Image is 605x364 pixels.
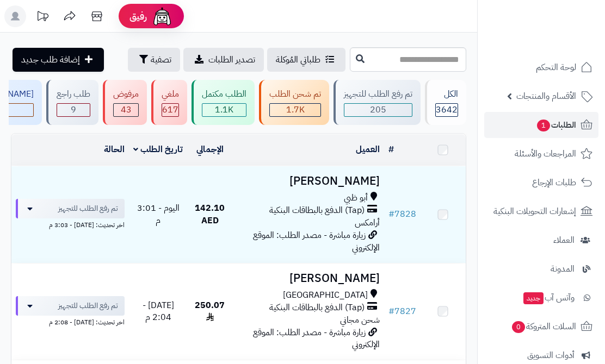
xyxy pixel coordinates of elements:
[436,104,458,116] span: 3642
[388,208,416,221] a: #7828
[283,289,368,302] span: [GEOGRAPHIC_DATA]
[484,198,598,224] a: إشعارات التحويلات البنكية
[162,88,179,101] div: ملغي
[237,272,379,285] h3: [PERSON_NAME]
[114,104,138,116] span: 43
[537,120,550,131] span: 1
[484,170,598,196] a: طلبات الإرجاع
[423,80,468,125] a: الكل3642
[195,299,225,324] span: 250.07
[340,313,380,327] span: شحن مجاني
[58,300,118,311] span: تم رفع الطلب للتجهيز
[269,302,365,314] span: (Tap) الدفع بالبطاقات البنكية
[57,88,90,101] div: طلب راجع
[21,53,80,66] span: إضافة طلب جديد
[276,53,320,66] span: طلباتي المُوكلة
[484,141,598,167] a: المراجعات والأسئلة
[484,54,598,80] a: لوحة التحكم
[58,203,118,214] span: تم رفع الطلب للتجهيز
[143,299,174,324] span: [DATE] - 2:04 م
[388,305,394,318] span: #
[57,104,90,116] span: 9
[484,285,598,311] a: وآتس آبجديد
[113,88,139,101] div: مرفوض
[515,146,576,161] span: المراجعات والأسئلة
[151,5,173,27] img: ai-face.png
[137,202,180,227] span: اليوم - 3:01 م
[344,88,412,101] div: تم رفع الطلب للتجهيز
[13,48,104,72] a: إضافة طلب جديد
[270,104,320,116] div: 1677
[484,227,598,253] a: العملاء
[516,89,576,104] span: الأقسام والمنتجات
[522,290,575,305] span: وآتس آب
[527,348,575,363] span: أدوات التسويق
[104,143,125,156] a: الحالة
[511,319,576,334] span: السلات المتروكة
[484,112,598,138] a: الطلبات1
[269,204,365,217] span: (Tap) الدفع بالبطاقات البنكية
[237,175,379,187] h3: [PERSON_NAME]
[553,233,575,248] span: العملاء
[257,80,331,125] a: تم شحن الطلب 1.7K
[512,321,525,333] span: 0
[29,5,56,30] a: تحديثات المنصة
[253,229,380,254] span: زيارة مباشرة - مصدر الطلب: الموقع الإلكتروني
[253,326,380,352] span: زيارة مباشرة - مصدر الطلب: الموقع الإلكتروني
[435,88,458,101] div: الكل
[270,104,320,116] span: 1.7K
[269,88,321,101] div: تم شحن الطلب
[536,117,576,133] span: الطلبات
[388,143,394,156] a: #
[536,60,576,75] span: لوحة التحكم
[129,10,147,23] span: رفيق
[267,48,345,72] a: طلباتي المُوكلة
[202,104,246,116] div: 1065
[195,202,225,227] span: 142.10 AED
[344,104,412,116] span: 205
[151,53,171,66] span: تصفية
[44,80,101,125] a: طلب راجع 9
[16,316,125,327] div: اخر تحديث: [DATE] - 2:08 م
[356,143,380,156] a: العميل
[388,208,394,221] span: #
[149,80,189,125] a: ملغي 617
[523,292,544,304] span: جديد
[189,80,257,125] a: الطلب مكتمل 1.1K
[16,218,125,230] div: اخر تحديث: [DATE] - 3:03 م
[196,143,224,156] a: الإجمالي
[133,143,183,156] a: تاريخ الطلب
[484,256,598,282] a: المدونة
[532,175,576,190] span: طلبات الإرجاع
[331,80,423,125] a: تم رفع الطلب للتجهيز 205
[202,104,246,116] span: 1.1K
[101,80,149,125] a: مرفوض 43
[551,261,575,277] span: المدونة
[388,305,416,318] a: #7827
[484,313,598,340] a: السلات المتروكة0
[183,48,264,72] a: تصدير الطلبات
[344,192,368,204] span: أبو ظبي
[208,53,255,66] span: تصدير الطلبات
[493,204,576,219] span: إشعارات التحويلات البنكية
[162,104,178,116] span: 617
[128,48,180,72] button: تصفية
[202,88,246,101] div: الطلب مكتمل
[355,216,380,229] span: أرامكس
